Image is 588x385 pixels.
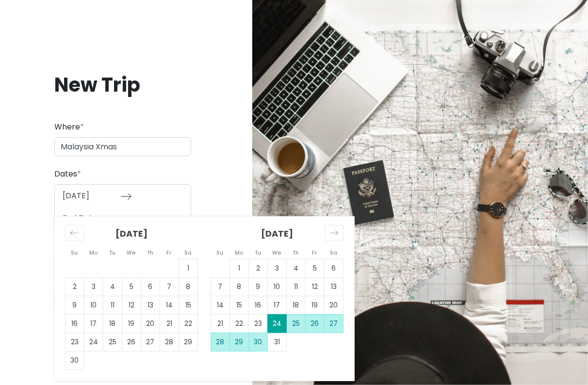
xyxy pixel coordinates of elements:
td: Choose Friday, November 14, 2025 as your check-out date. It’s available. [160,296,179,314]
td: Choose Saturday, November 1, 2025 as your check-out date. It’s available. [179,259,198,277]
td: Choose Monday, November 24, 2025 as your check-out date. It’s available. [84,333,103,351]
td: Choose Thursday, December 25, 2025 as your check-out date. It’s available. [287,314,306,333]
td: Choose Monday, November 17, 2025 as your check-out date. It’s available. [84,314,103,333]
small: Tu [109,249,115,257]
td: Choose Monday, November 10, 2025 as your check-out date. It’s available. [84,296,103,314]
small: Mo [89,249,98,257]
h1: New Trip [54,72,191,97]
td: Choose Tuesday, November 11, 2025 as your check-out date. It’s available. [103,296,122,314]
td: Choose Sunday, November 30, 2025 as your check-out date. It’s available. [65,351,84,369]
td: Choose Tuesday, November 18, 2025 as your check-out date. It’s available. [103,314,122,333]
td: Choose Thursday, December 11, 2025 as your check-out date. It’s available. [287,277,306,296]
div: Move forward to switch to the next month. [325,225,343,241]
td: Choose Tuesday, December 23, 2025 as your check-out date. It’s available. [249,314,268,333]
td: Choose Sunday, December 28, 2025 as your check-out date. It’s available. [211,333,230,351]
td: Choose Sunday, November 16, 2025 as your check-out date. It’s available. [65,314,84,333]
input: Start Date [57,185,120,207]
td: Choose Sunday, November 23, 2025 as your check-out date. It’s available. [65,333,84,351]
td: Choose Friday, December 19, 2025 as your check-out date. It’s available. [306,296,325,314]
td: Choose Tuesday, December 16, 2025 as your check-out date. It’s available. [249,296,268,314]
div: Move backward to switch to the previous month. [65,225,84,241]
td: Choose Tuesday, December 2, 2025 as your check-out date. It’s available. [249,259,268,277]
div: Calendar [54,216,355,381]
td: Choose Saturday, November 8, 2025 as your check-out date. It’s available. [179,277,198,296]
td: Choose Wednesday, December 3, 2025 as your check-out date. It’s available. [268,259,287,277]
td: Choose Thursday, December 18, 2025 as your check-out date. It’s available. [287,296,306,314]
td: Choose Thursday, November 13, 2025 as your check-out date. It’s available. [141,296,160,314]
small: Tu [255,249,261,257]
small: Sa [184,249,192,257]
td: Choose Thursday, December 4, 2025 as your check-out date. It’s available. [287,259,306,277]
td: Choose Wednesday, December 17, 2025 as your check-out date. It’s available. [268,296,287,314]
td: Choose Saturday, November 29, 2025 as your check-out date. It’s available. [179,333,198,351]
td: Choose Thursday, November 6, 2025 as your check-out date. It’s available. [141,277,160,296]
td: Choose Tuesday, November 25, 2025 as your check-out date. It’s available. [103,333,122,351]
td: Choose Friday, November 21, 2025 as your check-out date. It’s available. [160,314,179,333]
label: Where [54,121,84,133]
td: Choose Sunday, December 14, 2025 as your check-out date. It’s available. [211,296,230,314]
td: Choose Monday, December 1, 2025 as your check-out date. It’s available. [230,259,249,277]
td: Choose Saturday, December 27, 2025 as your check-out date. It’s available. [325,314,343,333]
td: Choose Tuesday, December 30, 2025 as your check-out date. It’s available. [249,333,268,351]
td: Choose Friday, November 28, 2025 as your check-out date. It’s available. [160,333,179,351]
td: Choose Sunday, December 7, 2025 as your check-out date. It’s available. [211,277,230,296]
input: City (e.g., New York) [54,137,191,157]
td: Choose Friday, November 7, 2025 as your check-out date. It’s available. [160,277,179,296]
td: Choose Friday, December 5, 2025 as your check-out date. It’s available. [306,259,325,277]
td: Choose Sunday, November 9, 2025 as your check-out date. It’s available. [65,296,84,314]
small: Th [293,249,299,257]
td: Choose Wednesday, November 5, 2025 as your check-out date. It’s available. [122,277,141,296]
td: Selected as start date. Wednesday, December 24, 2025 [268,314,287,333]
td: Choose Friday, December 12, 2025 as your check-out date. It’s available. [306,277,325,296]
td: Choose Monday, December 15, 2025 as your check-out date. It’s available. [230,296,249,314]
strong: [DATE] [115,227,147,240]
small: We [127,249,136,257]
small: Fr [167,249,172,257]
td: Choose Monday, December 29, 2025 as your check-out date. It’s available. [230,333,249,351]
small: Mo [235,249,243,257]
td: Choose Wednesday, December 31, 2025 as your check-out date. It’s available. [268,333,287,351]
td: Choose Saturday, December 13, 2025 as your check-out date. It’s available. [325,277,343,296]
small: Th [147,249,153,257]
small: Sa [330,249,337,257]
td: Choose Saturday, November 15, 2025 as your check-out date. It’s available. [179,296,198,314]
label: Dates [54,168,81,180]
td: Choose Wednesday, November 12, 2025 as your check-out date. It’s available. [122,296,141,314]
td: Choose Saturday, December 20, 2025 as your check-out date. It’s available. [325,296,343,314]
td: Choose Sunday, December 21, 2025 as your check-out date. It’s available. [211,314,230,333]
td: Choose Wednesday, November 19, 2025 as your check-out date. It’s available. [122,314,141,333]
td: Choose Wednesday, November 26, 2025 as your check-out date. It’s available. [122,333,141,351]
small: Su [71,249,78,257]
td: Choose Monday, December 8, 2025 as your check-out date. It’s available. [230,277,249,296]
td: Choose Sunday, November 2, 2025 as your check-out date. It’s available. [65,277,84,296]
input: End Date [57,207,120,229]
small: Fr [312,249,317,257]
td: Choose Tuesday, December 9, 2025 as your check-out date. It’s available. [249,277,268,296]
td: Choose Friday, December 26, 2025 as your check-out date. It’s available. [306,314,325,333]
strong: [DATE] [261,227,293,240]
small: We [273,249,281,257]
small: Su [217,249,224,257]
td: Choose Monday, December 22, 2025 as your check-out date. It’s available. [230,314,249,333]
td: Choose Wednesday, December 10, 2025 as your check-out date. It’s available. [268,277,287,296]
td: Choose Saturday, December 6, 2025 as your check-out date. It’s available. [325,259,343,277]
td: Choose Tuesday, November 4, 2025 as your check-out date. It’s available. [103,277,122,296]
td: Choose Thursday, November 20, 2025 as your check-out date. It’s available. [141,314,160,333]
td: Choose Thursday, November 27, 2025 as your check-out date. It’s available. [141,333,160,351]
td: Choose Saturday, November 22, 2025 as your check-out date. It’s available. [179,314,198,333]
td: Choose Monday, November 3, 2025 as your check-out date. It’s available. [84,277,103,296]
